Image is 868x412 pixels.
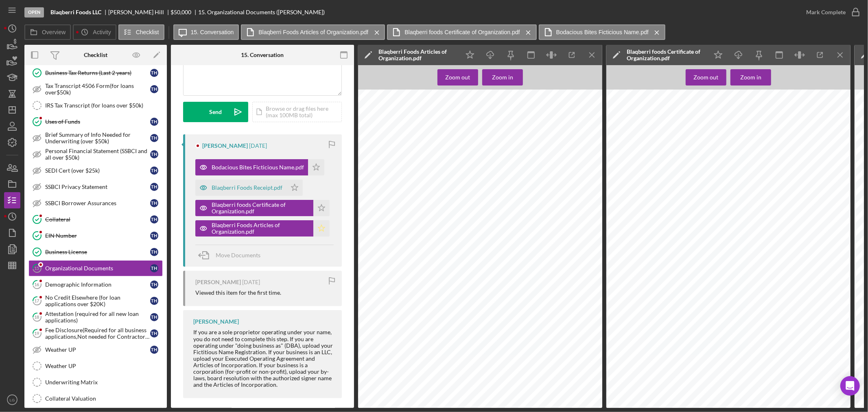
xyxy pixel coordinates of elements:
[24,7,44,18] div: Open
[150,183,158,191] div: T H
[242,279,260,285] time: 2025-09-25 23:07
[202,142,248,149] div: [PERSON_NAME]
[404,29,520,35] label: Blaqberri foods Certificate of Organization.pdf
[195,159,324,175] button: Bodacious Bites Ficticious Name.pdf
[50,9,101,15] b: Blaqberri Foods LLC
[150,118,158,126] div: T H
[45,311,150,324] div: Attestation (required for all new loan applications)
[28,390,163,407] a: Collateral Valuation
[195,200,330,216] button: Blaqberri foods Certificate of Organization.pdf
[28,358,163,374] a: Weather UP
[45,184,150,190] div: SSBCI Privacy Statement
[28,130,163,146] a: Brief Summary of Info Needed for Underwriting (over $50k)TH
[150,313,158,321] div: T H
[45,232,150,239] div: EIN Number
[150,199,158,207] div: T H
[150,232,158,240] div: T H
[84,52,107,58] div: Checklist
[150,85,158,93] div: T H
[150,297,158,305] div: T H
[378,48,456,61] div: Blaqberri Foods Articles of Organization.pdf
[28,162,163,179] a: SEDI Cert (over $25k)TH
[387,24,536,40] button: Blaqberri foods Certificate of Organization.pdf
[136,29,159,35] label: Checklist
[627,48,704,61] div: Blaqberri foods Certificate of Organization.pdf
[150,150,158,158] div: T H
[195,220,330,237] button: Blaqberri Foods Articles of Organization.pdf
[45,294,150,307] div: No Credit Elsewhere (for loan applications over $20K)
[45,265,150,272] div: Organizational Documents
[28,114,163,130] a: Uses of FundsTH
[195,180,303,196] button: Blaqberri Foods Receipt.pdf
[212,164,304,171] div: Bodacious Bites Ficticious Name.pdf
[45,200,150,206] div: SSBCI Borrower Assurances
[45,102,162,109] div: IRS Tax Transcript (for loans over $50k)
[193,318,239,325] div: [PERSON_NAME]
[28,244,163,260] a: Business LicenseTH
[45,379,162,386] div: Underwriting Matrix
[150,329,158,337] div: T H
[740,69,761,85] div: Zoom in
[198,9,325,15] div: 15. Organizational Documents ([PERSON_NAME])
[45,281,150,288] div: Demographic Information
[35,265,39,271] tspan: 15
[45,216,150,223] div: Collateral
[730,69,771,85] button: Zoom in
[150,264,158,272] div: T H
[212,202,309,215] div: Blaqberri foods Certificate of Organization.pdf
[150,281,158,289] div: T H
[212,184,282,191] div: Blaqberri Foods Receipt.pdf
[241,52,284,58] div: 15. Conversation
[210,102,222,122] div: Send
[45,167,150,174] div: SEDI Cert (over $25k)
[28,97,163,114] a: IRS Tax Transcript (for loans over $50k)
[28,195,163,211] a: SSBCI Borrower AssurancesTH
[45,327,150,340] div: Fee Disclosure(Required for all business applications,Not needed for Contractor loans)
[212,222,309,235] div: Blaqberri Foods Articles of Organization.pdf
[556,29,649,35] label: Bodacious Bites Ficticious Name.pdf
[45,131,150,145] div: Brief Summary of Info Needed for Underwriting (over $50k)
[45,118,150,125] div: Uses of Funds
[28,325,163,342] a: 19Fee Disclosure(Required for all business applications,Not needed for Contractor loans)TH
[28,342,163,358] a: Weather UPTH
[258,29,368,35] label: Blaqberri Foods Articles of Organization.pdf
[28,65,163,81] a: Business Tax Returns (Last 2 years)TH
[492,69,513,85] div: Zoom in
[193,329,334,388] div: If you are a sole proprietor operating under your name, you do not need to complete this step. If...
[195,245,269,265] button: Move Documents
[195,289,281,296] div: Viewed this item for the first time.
[24,24,71,40] button: Overview
[35,314,39,320] tspan: 18
[150,215,158,224] div: T H
[150,167,158,175] div: T H
[191,29,234,35] label: 15. Conversation
[35,298,40,303] tspan: 17
[28,228,163,244] a: EIN NumberTH
[45,346,150,353] div: Weather UP
[150,248,158,256] div: T H
[45,148,150,161] div: Personal Financial Statement (SSBCI and all over $50k)
[150,69,158,77] div: T H
[35,282,40,287] tspan: 16
[42,29,66,35] label: Overview
[4,392,20,408] button: LG
[28,374,163,390] a: Underwriting Matrix
[173,24,239,40] button: 15. Conversation
[249,142,267,149] time: 2025-09-25 23:08
[45,249,150,255] div: Business License
[840,376,860,396] div: Open Intercom Messenger
[216,252,260,259] span: Move Documents
[446,69,470,85] div: Zoom out
[28,260,163,276] a: 15Organizational DocumentsTH
[195,279,241,285] div: [PERSON_NAME]
[694,69,719,85] div: Zoom out
[28,81,163,97] a: Tax Transcript 4506 Form(for loans over$50k)TH
[28,211,163,228] a: CollateralTH
[28,309,163,325] a: 18Attestation (required for all new loan applications)TH
[539,24,665,40] button: Bodacious Bites Ficticious Name.pdf
[183,102,248,122] button: Send
[28,293,163,309] a: 17No Credit Elsewhere (for loan applications over $20K)TH
[150,134,158,142] div: T H
[35,331,40,336] tspan: 19
[798,4,864,20] button: Mark Complete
